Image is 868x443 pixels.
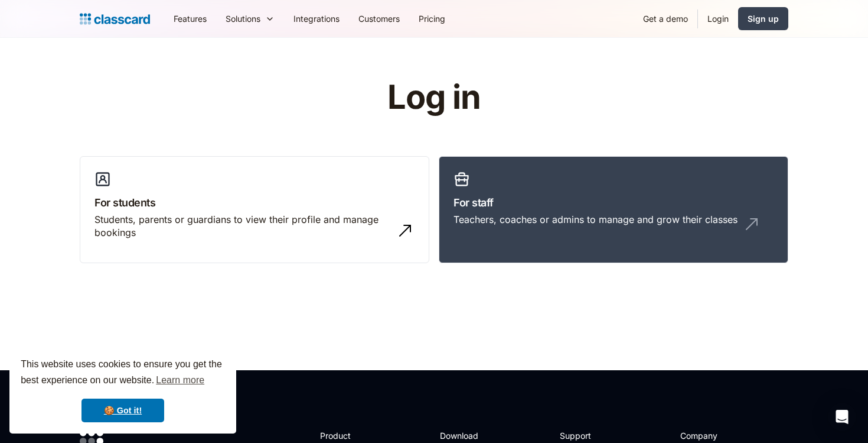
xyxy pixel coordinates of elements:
h2: Support [560,429,608,442]
div: Teachers, coaches or admins to manage and grow their classes [453,213,738,226]
a: Pricing [409,5,455,32]
a: For studentsStudents, parents or guardians to view their profile and manage bookings [80,156,429,264]
a: Customers [349,5,409,32]
a: Sign up [738,7,788,30]
a: home [80,11,150,27]
span: This website uses cookies to ensure you get the best experience on our website. [21,357,225,389]
a: learn more about cookies [154,371,206,389]
div: Students, parents or guardians to view their profile and manage bookings [94,213,391,240]
a: dismiss cookie message [81,399,164,422]
div: Open Intercom Messenger [828,403,856,431]
a: Login [698,5,738,32]
div: Solutions [226,12,260,25]
a: For staffTeachers, coaches or admins to manage and grow their classes [439,156,788,264]
div: cookieconsent [9,346,236,434]
div: Sign up [748,12,779,25]
h3: For students [94,195,415,211]
a: Integrations [284,5,349,32]
h2: Download [440,429,488,442]
a: Features [164,5,216,32]
h2: Company [680,429,759,442]
a: Get a demo [634,5,697,32]
h3: For staff [453,195,774,211]
h1: Log in [247,79,622,116]
h2: Product [320,429,383,442]
div: Solutions [216,5,284,32]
